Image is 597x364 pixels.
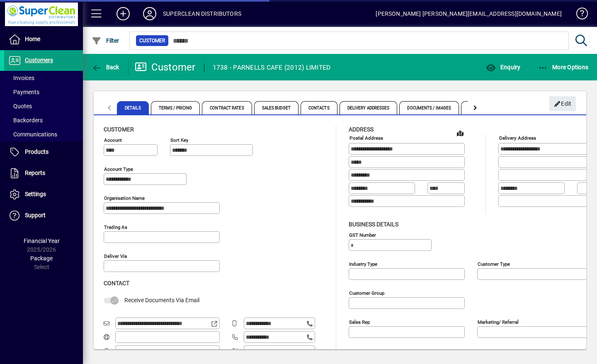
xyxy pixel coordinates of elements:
[213,61,331,74] div: 1738 - PARNELLS CAFE (2012) LIMITED
[8,75,34,81] span: Invoices
[170,137,188,143] mat-label: Sort key
[349,319,370,325] mat-label: Sales rep
[104,126,134,133] span: Customer
[25,57,53,63] span: Customers
[8,131,57,138] span: Communications
[478,348,492,354] mat-label: Region
[25,191,46,197] span: Settings
[202,101,252,114] span: Contract Rates
[104,253,127,259] mat-label: Deliver via
[8,103,32,109] span: Quotes
[549,96,576,111] button: Edit
[104,224,127,230] mat-label: Trading as
[135,61,196,74] div: Customer
[110,6,136,21] button: Add
[399,101,459,114] span: Documents / Images
[349,126,374,133] span: Address
[454,126,467,140] a: View on map
[4,163,83,184] a: Reports
[4,142,83,163] a: Products
[92,37,119,44] span: Filter
[349,232,376,238] mat-label: GST Number
[349,221,398,228] span: Business details
[90,33,121,48] button: Filter
[536,60,591,75] button: More Options
[151,101,200,114] span: Terms / Pricing
[4,184,83,205] a: Settings
[340,101,398,114] span: Delivery Addresses
[90,60,121,75] button: Back
[376,7,562,20] div: [PERSON_NAME] [PERSON_NAME][EMAIL_ADDRESS][DOMAIN_NAME]
[30,255,53,262] span: Package
[104,137,122,143] mat-label: Account
[4,71,83,85] a: Invoices
[92,64,119,70] span: Back
[4,127,83,141] a: Communications
[570,2,587,29] a: Knowledge Base
[8,89,39,95] span: Payments
[484,60,522,75] button: Enquiry
[163,7,241,20] div: SUPERCLEAN DISTRIBUTORS
[25,212,46,218] span: Support
[461,101,507,114] span: Custom Fields
[104,166,133,172] mat-label: Account Type
[4,113,83,127] a: Backorders
[24,238,60,244] span: Financial Year
[478,319,519,325] mat-label: Marketing/ Referral
[139,36,165,45] span: Customer
[4,29,83,50] a: Home
[104,280,129,286] span: Contact
[486,64,520,70] span: Enquiry
[104,195,145,201] mat-label: Organisation name
[25,36,40,42] span: Home
[538,64,589,70] span: More Options
[4,205,83,226] a: Support
[349,348,367,354] mat-label: Manager
[124,297,199,303] span: Receive Documents Via Email
[8,117,43,124] span: Backorders
[554,97,572,111] span: Edit
[25,170,45,176] span: Reports
[25,148,49,155] span: Products
[349,261,377,267] mat-label: Industry type
[478,261,510,267] mat-label: Customer type
[83,60,129,75] app-page-header-button: Back
[254,101,298,114] span: Sales Budget
[4,99,83,113] a: Quotes
[301,101,337,114] span: Contacts
[349,290,384,296] mat-label: Customer group
[4,85,83,99] a: Payments
[136,6,163,21] button: Profile
[117,101,149,114] span: Details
